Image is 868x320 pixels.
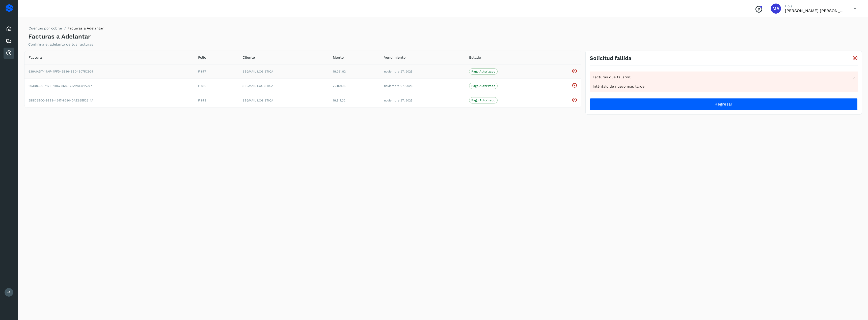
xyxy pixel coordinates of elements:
[238,79,329,93] td: SEGMAIL LOGISTICA
[198,55,206,60] span: Folio
[384,70,413,73] span: noviembre 27, 2025
[28,42,93,47] p: Confirma el adelanto de tus facturas
[384,55,405,60] span: Vencimiento
[67,26,104,30] span: Facturas a Adelantar
[29,26,63,30] a: Cuentas por cobrar
[333,55,344,60] span: Monto
[590,55,631,61] h3: Solicitud fallida
[471,84,495,88] p: Pago Autorizado
[4,35,14,47] div: Embarques
[471,98,495,102] p: Pago Autorizado
[29,55,42,60] span: Factura
[590,98,858,110] button: Regresar
[4,23,14,34] div: Inicio
[24,93,194,108] td: 2BBD6E0C-9BE3-4247-8290-DAE62552614A
[238,93,329,108] td: SEGMAIL LOGISTICA
[333,84,346,88] span: 22,991.80
[333,99,345,102] span: 18,917.32
[593,84,855,89] div: Inténtalo de nuevo más tarde.
[715,101,733,107] span: Regresar
[194,79,239,93] td: F 880
[384,84,413,88] span: noviembre 27, 2025
[785,8,846,13] p: Marco Antonio Ortiz Jurado
[384,99,413,102] span: noviembre 27, 2025
[471,70,495,73] p: Pago Autorizado
[194,64,239,79] td: F 877
[469,55,481,60] span: Estado
[785,4,846,8] p: Hola,
[28,33,91,40] h4: Facturas a Adelantar
[238,64,329,79] td: SEGMAIL LOGISTICA
[593,75,855,80] div: Facturas que fallaron:
[194,93,239,108] td: F 878
[4,48,14,59] div: Cuentas por cobrar
[333,70,346,73] span: 18,291.92
[242,55,255,60] span: Cliente
[24,79,194,93] td: 603D0309-417B-410C-8589-78A2AEA4A977
[853,75,855,80] span: 3
[28,26,104,33] nav: breadcrumb
[24,64,194,79] td: 638A1AD7-14AF-4FFD-9B36-BED4E075C924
